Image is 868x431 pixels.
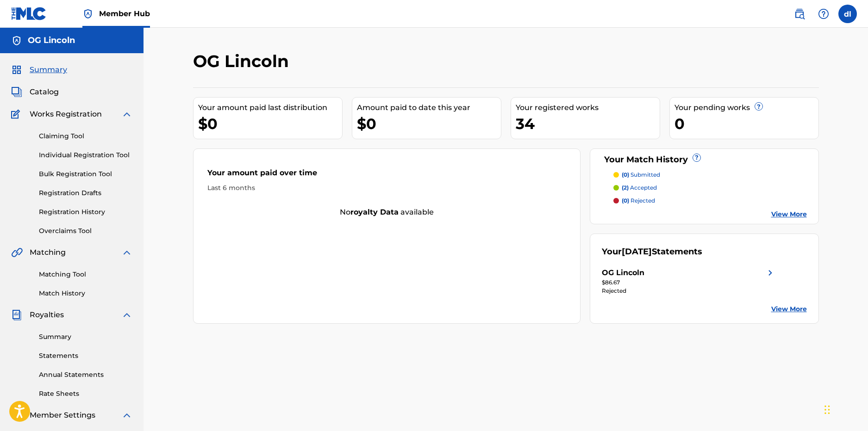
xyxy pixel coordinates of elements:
[39,131,132,141] a: Claiming Tool
[516,102,660,113] div: Your registered works
[121,309,132,320] img: expand
[82,8,94,19] img: Top Rightsholder
[602,267,776,295] a: OG Lincolnright chevron icon$86.67Rejected
[39,226,132,236] a: Overclaims Tool
[622,246,652,257] span: [DATE]
[765,267,776,278] img: right chevron icon
[824,396,830,424] div: Drag
[121,410,132,421] img: expand
[613,184,807,192] a: (2) accepted
[602,278,776,287] div: $86.67
[622,197,629,204] span: (0)
[11,7,47,20] img: MLC Logo
[602,154,807,166] div: Your Match History
[39,150,132,160] a: Individual Registration Tool
[516,113,660,134] div: 34
[771,209,807,219] a: View More
[755,103,762,110] span: ?
[30,64,67,75] span: Summary
[11,64,67,75] a: SummarySummary
[613,197,807,205] a: (0) rejected
[11,109,23,120] img: Works Registration
[121,247,132,258] img: expand
[193,51,293,72] h2: OG Lincoln
[28,35,75,46] h5: OG Lincoln
[39,270,132,279] a: Matching Tool
[30,410,95,421] span: Member Settings
[622,184,629,191] span: (2)
[39,188,132,198] a: Registration Drafts
[39,370,132,380] a: Annual Statements
[622,184,657,192] p: accepted
[11,247,23,258] img: Matching
[11,86,59,98] a: CatalogCatalog
[814,5,833,23] div: Help
[622,171,629,178] span: (0)
[674,113,818,134] div: 0
[39,389,132,399] a: Rate Sheets
[838,5,857,23] div: User Menu
[350,208,399,216] strong: royalty data
[818,8,829,19] img: help
[613,171,807,179] a: (0) submitted
[11,35,22,46] img: Accounts
[30,86,59,98] span: Catalog
[194,207,581,218] div: No available
[674,102,818,113] div: Your pending works
[771,304,807,314] a: View More
[207,167,567,183] div: Your amount paid over time
[622,197,655,205] p: rejected
[693,154,700,161] span: ?
[11,309,22,320] img: Royalties
[790,5,809,23] a: Public Search
[30,309,64,320] span: Royalties
[99,8,150,19] span: Member Hub
[39,332,132,342] a: Summary
[30,109,102,120] span: Works Registration
[11,64,22,75] img: Summary
[357,102,501,113] div: Amount paid to date this year
[602,246,702,258] div: Your Statements
[602,267,644,278] div: OG Lincoln
[198,102,342,113] div: Your amount paid last distribution
[207,183,567,193] div: Last 6 months
[794,8,805,19] img: search
[357,113,501,134] div: $0
[11,86,22,98] img: Catalog
[622,171,660,179] p: submitted
[842,285,868,359] iframe: Resource Center
[39,351,132,361] a: Statements
[39,289,132,298] a: Match History
[121,109,132,120] img: expand
[602,287,776,295] div: Rejected
[30,247,66,258] span: Matching
[822,387,868,431] iframe: Chat Widget
[198,113,342,134] div: $0
[39,207,132,217] a: Registration History
[39,169,132,179] a: Bulk Registration Tool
